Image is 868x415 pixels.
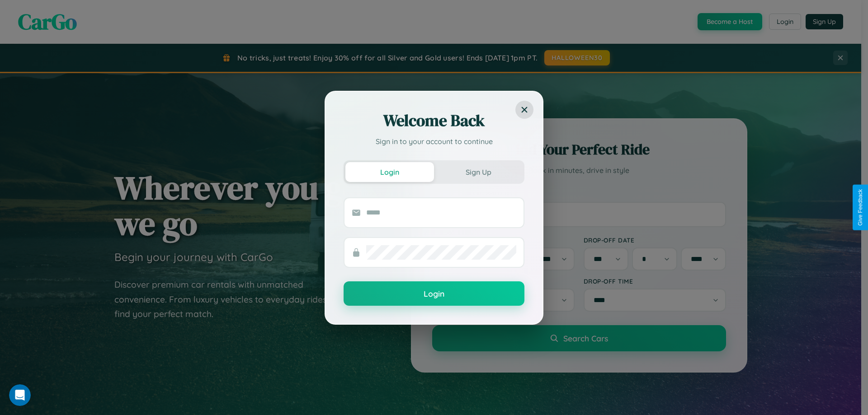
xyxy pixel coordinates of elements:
[857,189,863,226] div: Give Feedback
[344,110,524,131] h2: Welcome Back
[434,162,523,182] button: Sign Up
[344,281,524,306] button: Login
[345,162,434,182] button: Login
[9,384,31,406] iframe: Intercom live chat
[344,136,524,147] p: Sign in to your account to continue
